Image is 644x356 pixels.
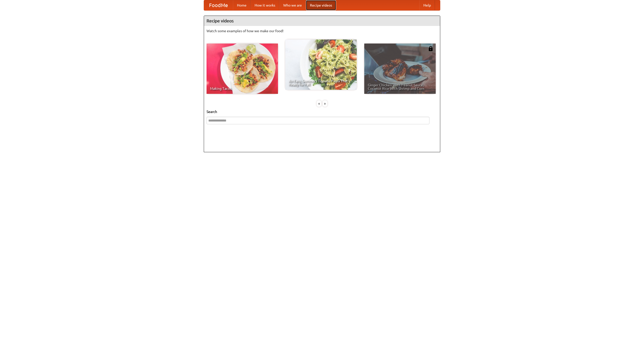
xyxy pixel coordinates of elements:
a: Home [233,0,251,10]
a: Making Tacos [207,44,278,94]
span: An Easy, Summery Tomato Pasta That's Ready for Fall [289,79,353,86]
h5: Search [207,109,437,114]
a: FoodMe [204,0,233,10]
p: Watch some examples of how we make our food! [207,28,437,33]
img: 483408.png [428,46,433,51]
a: How it works [251,0,279,10]
a: Recipe videos [306,0,336,10]
a: An Easy, Summery Tomato Pasta That's Ready for Fall [285,39,357,90]
div: « [317,100,321,107]
h4: Recipe videos [204,16,440,26]
span: Making Tacos [210,87,274,90]
a: Who we are [279,0,306,10]
a: Help [419,0,435,10]
div: » [323,100,327,107]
